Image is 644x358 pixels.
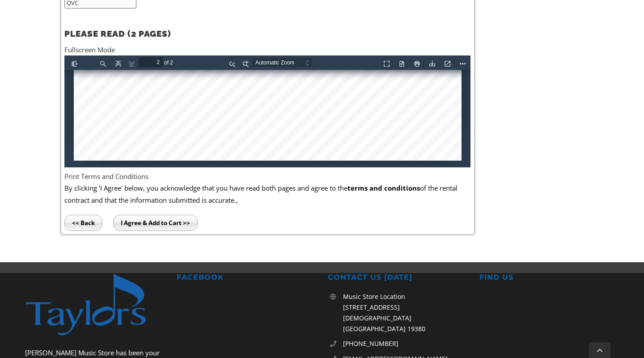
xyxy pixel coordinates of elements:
[64,172,148,181] a: Print Terms and Conditions
[188,2,257,12] select: Zoom
[25,273,165,336] img: footer-logo
[64,29,171,38] strong: PLEASE READ (2 PAGES)
[343,291,467,334] p: Music Store Location [STREET_ADDRESS][DEMOGRAPHIC_DATA] [GEOGRAPHIC_DATA] 19380
[479,273,619,282] h2: FIND US
[177,273,316,282] h2: FACEBOOK
[347,183,420,192] b: terms and conditions
[74,2,98,12] input: Page
[64,215,102,231] input: << Back
[64,182,470,206] p: By clicking 'I Agree' below, you acknowledge that you have read both pages and agree to the of th...
[98,2,112,12] span: of 2
[343,338,467,349] a: [PHONE_NUMBER]
[113,215,198,231] input: I Agree & Add to Cart >>
[328,273,467,282] h2: CONTACT US [DATE]
[64,45,115,54] a: Fullscreen Mode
